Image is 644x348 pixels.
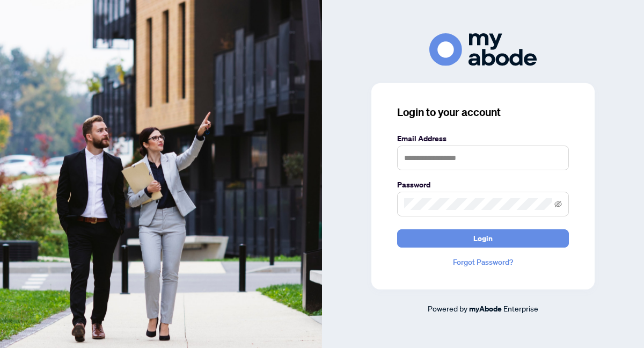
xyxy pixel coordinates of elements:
a: myAbode [469,303,502,315]
a: Forgot Password? [397,256,569,268]
button: Login [397,229,569,248]
h3: Login to your account [397,105,569,120]
span: Login [473,230,493,247]
img: ma-logo [429,33,537,66]
label: Email Address [397,133,569,144]
span: Enterprise [503,303,538,313]
span: eye-invisible [554,200,562,208]
label: Password [397,179,569,191]
span: Powered by [428,303,467,313]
